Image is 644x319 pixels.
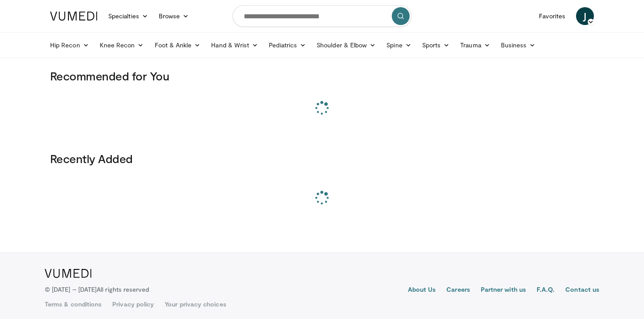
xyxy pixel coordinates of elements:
a: Specialties [103,7,153,25]
a: Partner with us [481,285,526,296]
h3: Recommended for You [50,69,594,83]
a: Contact us [565,285,599,296]
a: Foot & Ankle [149,36,206,54]
a: Hip Recon [45,36,94,54]
a: Hand & Wrist [206,36,263,54]
a: Spine [381,36,416,54]
a: F.A.Q. [537,285,555,296]
a: Privacy policy [112,300,154,309]
a: Knee Recon [94,36,149,54]
a: Terms & conditions [45,300,102,309]
a: Your privacy choices [165,300,226,309]
p: © [DATE] – [DATE] [45,285,149,294]
a: Business [496,36,541,54]
a: Trauma [455,36,496,54]
a: Favorites [534,7,571,25]
a: J [576,7,594,25]
img: VuMedi Logo [45,269,92,278]
input: Search topics, interventions [233,5,411,27]
span: All rights reserved [97,285,149,293]
a: Careers [446,285,470,296]
a: Pediatrics [263,36,311,54]
a: About Us [408,285,436,296]
a: Browse [153,7,195,25]
h3: Recently Added [50,151,594,166]
img: VuMedi Logo [50,12,97,21]
a: Sports [417,36,455,54]
a: Shoulder & Elbow [311,36,381,54]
